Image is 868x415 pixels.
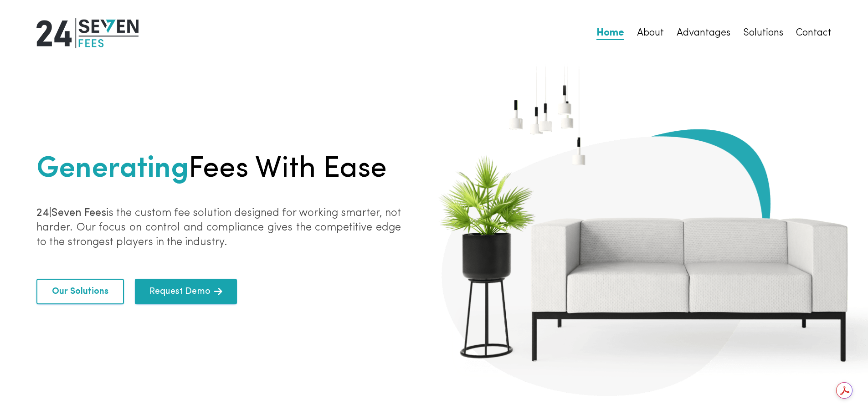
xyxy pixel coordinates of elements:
img: 24|Seven Fees Logo [36,18,139,48]
b: 24|Seven Fees [36,208,106,219]
a: Home [596,27,624,40]
img: 24|Seven Fees banner desk [423,44,868,409]
b: Generating [36,155,189,184]
p: is the custom fee solution designed for working smarter, not harder. Our focus on control and com... [36,206,401,250]
a: Solutions [743,27,783,40]
a: About [637,27,664,40]
h1: Fees with ease [36,148,401,191]
a: Contact [796,27,832,40]
button: Request Demo [135,279,237,304]
a: Advantages [677,27,730,40]
button: Our Solutions [36,279,124,304]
